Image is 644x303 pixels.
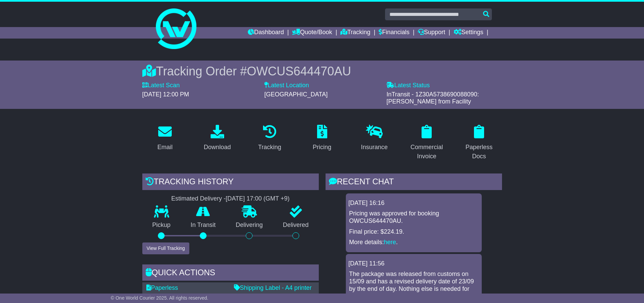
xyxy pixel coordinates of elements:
a: Settings [454,27,483,39]
label: Latest Location [264,82,309,89]
a: Paperless [146,284,178,291]
p: More details: . [349,239,478,246]
p: Final price: $224.19. [349,228,478,236]
a: Quote/Book [292,27,332,39]
div: Tracking history [142,173,319,192]
label: Latest Status [386,82,430,89]
p: Pickup [142,222,181,229]
button: View Full Tracking [142,242,189,254]
p: In Transit [181,222,226,229]
a: Financials [379,27,409,39]
div: [DATE] 16:16 [349,200,479,207]
a: Tracking [340,27,370,39]
div: Email [157,143,172,152]
span: © One World Courier 2025. All rights reserved. [111,295,209,301]
div: RECENT CHAT [326,173,502,192]
a: here [384,239,396,246]
span: InTransit - 1Z30A5738690088090: [PERSON_NAME] from Facility [386,91,479,105]
div: Quick Actions [142,264,319,283]
div: Tracking [258,143,281,152]
a: Dashboard [248,27,284,39]
p: Delivering [226,222,273,229]
div: Insurance [361,143,388,152]
a: Paperless Docs [456,122,502,163]
a: Pricing [308,122,336,154]
label: Latest Scan [142,82,180,89]
div: Estimated Delivery - [142,195,319,203]
a: Insurance [357,122,392,154]
span: OWCUS644470AU [247,64,351,78]
div: [DATE] 17:00 (GMT +9) [226,195,290,203]
div: [DATE] 11:56 [349,260,479,267]
a: Commercial Invoice [404,122,450,163]
p: The package was released from customs on 15/09 and has a revised delivery date of 23/09 by the en... [349,271,478,300]
span: [GEOGRAPHIC_DATA] [264,91,328,98]
a: Shipping Label - A4 printer [234,284,312,291]
div: Tracking Order # [142,64,502,78]
p: Pricing was approved for booking OWCUS644470AU. [349,210,478,225]
div: Paperless Docs [461,143,498,161]
a: Download [199,122,235,154]
div: Pricing [313,143,331,152]
div: Download [204,143,231,152]
div: Commercial Invoice [408,143,445,161]
a: Email [153,122,177,154]
a: Tracking [254,122,285,154]
p: Delivered [273,222,319,229]
a: Support [418,27,445,39]
span: [DATE] 12:00 PM [142,91,189,98]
